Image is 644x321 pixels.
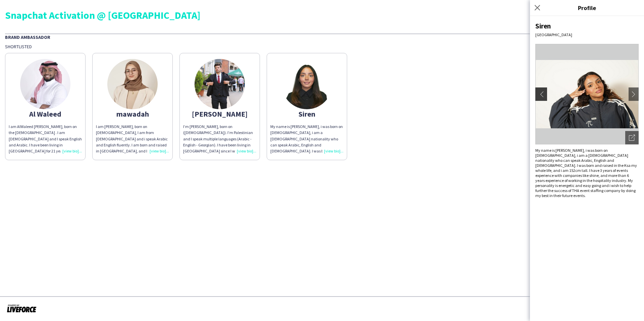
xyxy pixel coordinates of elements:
div: My name is [PERSON_NAME], i was born on [DEMOGRAPHIC_DATA], i am a [DEMOGRAPHIC_DATA] nationality... [270,124,343,154]
div: Shortlisted [5,44,639,50]
img: thumb-fee18509-e7b8-4586-95cb-470e84fcaa15.jpg [195,59,245,109]
div: I am AlWaleed [PERSON_NAME], born on the [DEMOGRAPHIC_DATA] . I am [DEMOGRAPHIC_DATA] and I speak... [9,124,82,154]
div: Snapchat Activation @ [GEOGRAPHIC_DATA] [5,10,639,20]
img: thumb-672cc48b8164b.jpeg [20,59,70,109]
div: Siren [270,111,343,117]
h3: Profile [530,3,644,12]
div: Open photos pop-in [625,131,639,144]
div: I am [PERSON_NAME], born on [DEMOGRAPHIC_DATA], I am from [DEMOGRAPHIC_DATA] and i speak Arabic a... [96,124,169,154]
img: Powered by Liveforce [7,304,37,313]
img: Crew avatar or photo [535,44,639,144]
div: I’m [PERSON_NAME], born on ([DEMOGRAPHIC_DATA]). I’m Palestinian and I speak multiple languages (... [183,124,256,154]
img: thumb-688c1de6628fd.jpeg [282,59,332,109]
div: [PERSON_NAME] [183,111,256,117]
div: Brand Ambassador [5,34,639,40]
div: My name is [PERSON_NAME], i was born on [DEMOGRAPHIC_DATA], i am a [DEMOGRAPHIC_DATA] nationality... [535,148,639,198]
div: Siren [535,21,639,30]
div: Al Waleed [9,111,82,117]
img: thumb-68b2b1581adba.jpeg [107,59,158,109]
div: mawadah [96,111,169,117]
div: [GEOGRAPHIC_DATA] [535,32,639,37]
